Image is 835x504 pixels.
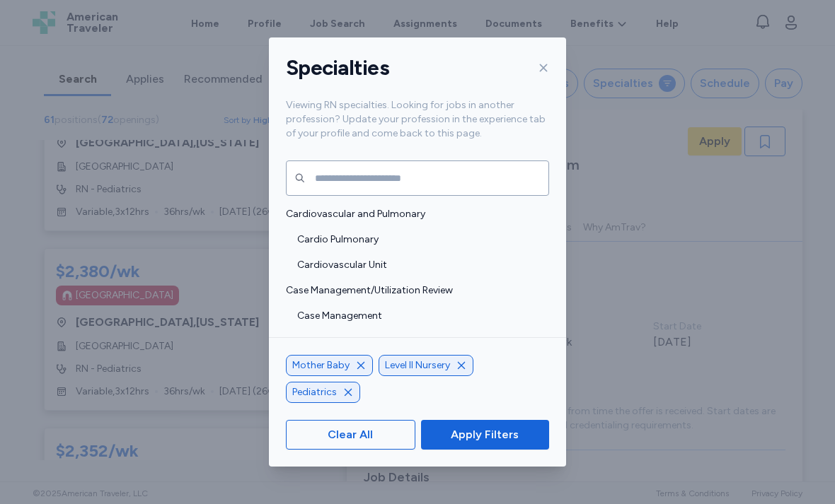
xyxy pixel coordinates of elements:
button: Apply Filters [421,420,549,450]
h1: Specialties [286,54,389,81]
span: Case Management [297,309,541,323]
span: Cardiovascular Unit [297,258,541,272]
span: Case Management/Utilization Review [286,283,541,298]
span: Clear All [328,426,373,443]
span: Utilization Review [297,334,541,348]
span: Cardio Pulmonary [297,233,541,247]
span: Pediatrics [292,385,337,399]
button: Clear All [286,420,415,450]
span: Level II Nursery [385,358,450,373]
div: Viewing RN specialties. Looking for jobs in another profession? Update your profession in the exp... [269,98,566,158]
span: Mother Baby [292,358,350,373]
span: Apply Filters [451,426,519,443]
span: Cardiovascular and Pulmonary [286,207,541,221]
